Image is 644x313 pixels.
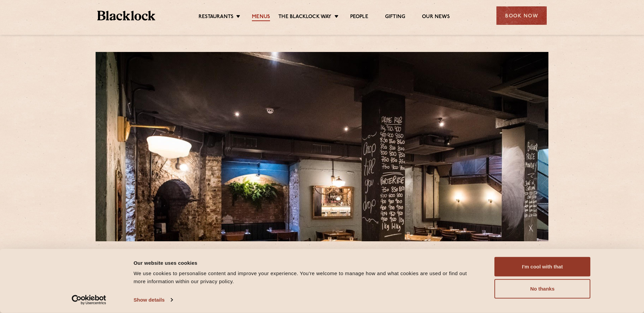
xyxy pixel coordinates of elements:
button: No thanks [494,279,590,299]
a: The Blacklock Way [278,14,331,21]
a: Our News [422,14,450,21]
a: Gifting [385,14,405,21]
a: Menus [252,14,270,21]
img: BL_Textured_Logo-footer-cropped.svg [97,11,155,20]
a: Usercentrics Cookiebot - opens in a new window [60,295,118,305]
div: We use cookies to personalise content and improve your experience. You're welcome to manage how a... [133,269,479,286]
div: Book Now [496,6,547,25]
a: People [350,14,368,21]
a: Restaurants [199,14,233,21]
a: Show details [133,295,172,305]
button: I'm cool with that [494,257,590,276]
div: Our website uses cookies [133,259,479,267]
